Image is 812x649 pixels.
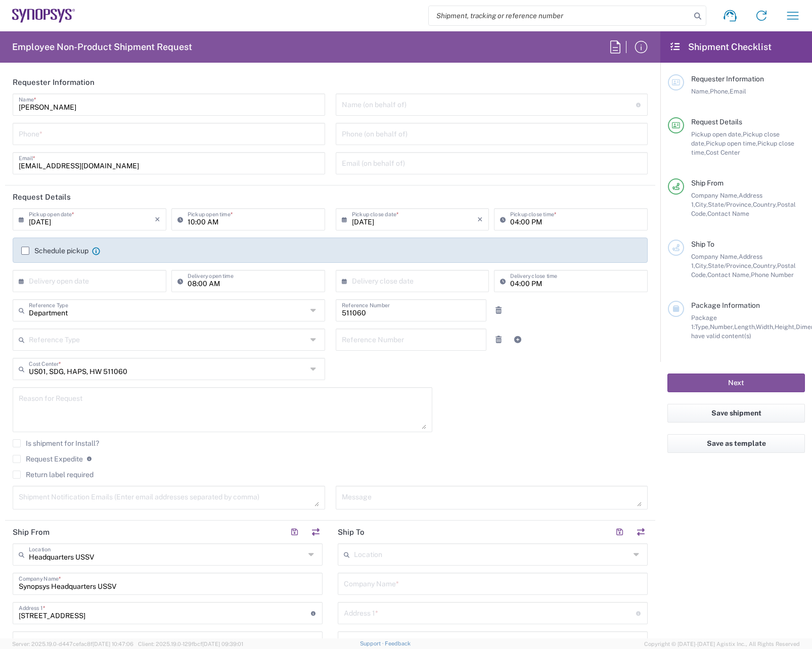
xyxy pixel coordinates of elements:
span: City, [695,201,708,208]
span: Length, [734,323,756,331]
button: Next [667,374,805,392]
span: Phone, [710,87,730,95]
span: Request Details [691,118,742,126]
span: [DATE] 09:39:01 [202,641,243,647]
h2: Shipment Checklist [669,41,772,53]
span: [DATE] 10:47:06 [93,641,133,647]
span: Requester Information [691,75,764,83]
span: Email [730,87,746,95]
label: Schedule pickup [21,247,88,255]
input: Shipment, tracking or reference number [429,6,691,25]
span: State/Province, [708,262,753,269]
h2: Request Details [13,192,71,202]
span: Type, [695,323,710,331]
a: Support [360,640,385,646]
span: Pickup open time, [706,140,757,147]
label: Request Expedite [13,455,83,463]
h2: Ship From [13,527,50,537]
span: Ship To [691,240,714,248]
span: Client: 2025.19.0-129fbcf [138,641,243,647]
span: State/Province, [708,201,753,208]
span: Package Information [691,301,760,309]
i: × [477,211,483,227]
a: Remove Reference [491,303,506,317]
label: Return label required [13,471,94,479]
span: Package 1: [691,314,717,331]
span: Width, [756,323,775,331]
a: Add Reference [511,333,525,347]
h2: Requester Information [13,77,95,87]
button: Save as template [667,434,805,453]
span: Pickup open date, [691,130,743,138]
a: Remove Reference [491,333,506,347]
h2: Ship To [338,527,365,537]
span: Server: 2025.19.0-d447cefac8f [12,641,133,647]
span: Copyright © [DATE]-[DATE] Agistix Inc., All Rights Reserved [644,639,800,648]
span: Number, [710,323,734,331]
span: Name, [691,87,710,95]
button: Save shipment [667,404,805,423]
span: Contact Name [707,210,749,217]
span: Company Name, [691,192,739,199]
a: Feedback [385,640,411,646]
span: Country, [753,262,777,269]
h2: Employee Non-Product Shipment Request [12,41,192,53]
span: Phone Number [751,271,794,279]
label: Is shipment for Install? [13,439,99,447]
span: Ship From [691,179,724,187]
span: Contact Name, [707,271,751,279]
span: Company Name, [691,253,739,260]
span: City, [695,262,708,269]
i: × [155,211,160,227]
span: Country, [753,201,777,208]
span: Height, [775,323,796,331]
span: Cost Center [706,149,740,156]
